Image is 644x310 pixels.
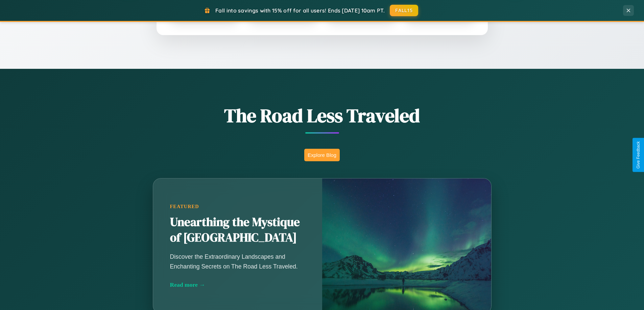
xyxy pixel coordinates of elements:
button: Explore Blog [304,149,340,161]
div: Read more → [170,281,305,288]
h2: Unearthing the Mystique of [GEOGRAPHIC_DATA] [170,215,305,246]
p: Discover the Extraordinary Landscapes and Enchanting Secrets on The Road Less Traveled. [170,252,305,271]
div: Featured [170,204,305,209]
div: Give Feedback [636,141,641,169]
span: Fall into savings with 15% off for all users! Ends [DATE] 10am PT. [215,7,385,14]
h1: The Road Less Traveled [119,103,525,129]
button: FALL15 [390,5,418,16]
